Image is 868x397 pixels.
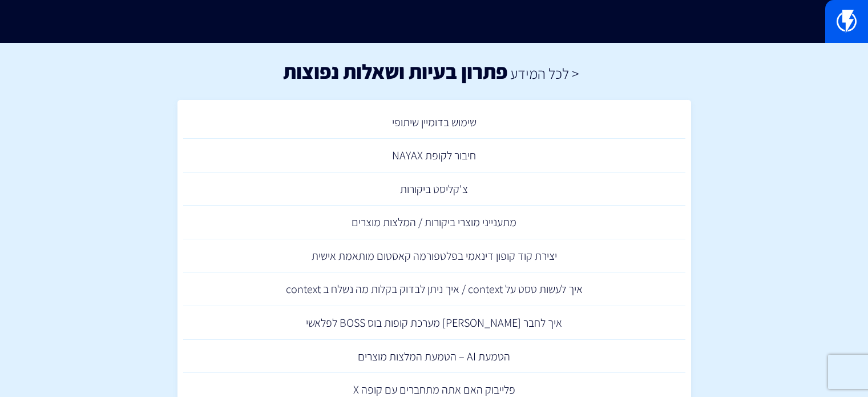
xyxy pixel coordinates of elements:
[183,173,685,206] a: צ'קליסט ביקורות
[183,106,685,139] a: שימוש בדומיין שיתופי
[177,9,691,35] input: חיפוש מהיר...
[183,139,685,173] a: חיבור לקופת NAYAX
[183,340,685,374] a: הטמעת AI – הטמעת המלצות מוצרים
[283,60,507,83] h1: פתרון בעיות ושאלות נפוצות
[183,206,685,239] a: מתענייני מוצרי ביקורות / המלצות מוצרים
[183,306,685,340] a: איך לחבר [PERSON_NAME] מערכת קופות בוס BOSS לפלאשי
[183,239,685,273] a: יצירת קוד קופון דינאמי בפלטפורמה קאסטום מותאמת אישית
[183,272,685,306] a: איך לעשות טסט על context / איך ניתן לבדוק בקלות מה נשלח ב context
[510,63,579,83] a: < לכל המידע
